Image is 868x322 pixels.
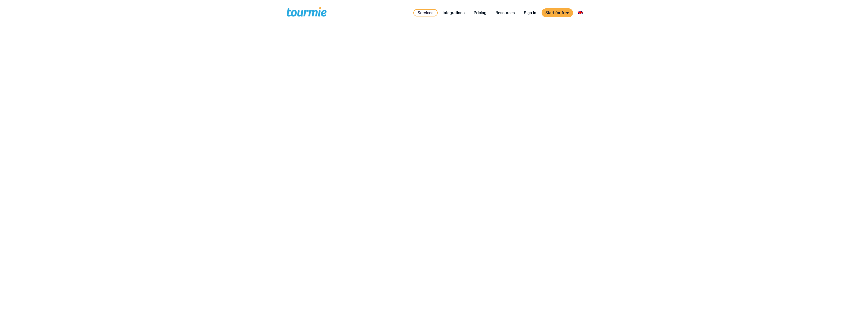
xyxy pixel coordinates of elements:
a: Sign in [520,10,540,16]
a: Resources [492,10,519,16]
a: Services [413,9,438,16]
a: Integrations [439,10,468,16]
a: Start for free [542,8,573,17]
a: Pricing [470,10,490,16]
